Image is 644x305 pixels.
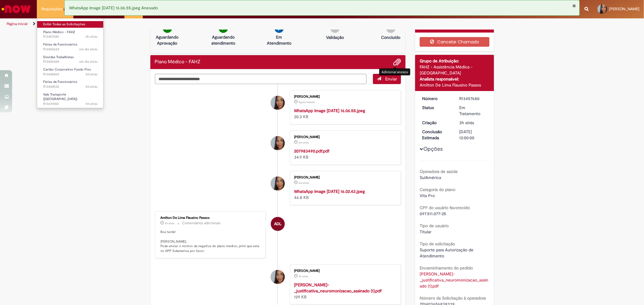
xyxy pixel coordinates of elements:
div: [PERSON_NAME] [294,176,395,179]
p: Validação [326,34,344,40]
a: WhatsApp Image [DATE] 16.06.55.jpeg [294,108,365,113]
dt: Criação [418,120,455,126]
span: R13448532 [43,84,98,89]
dt: Conclusão Estimada [418,129,455,141]
div: Sue Helen Alves Da Cruz [271,136,285,150]
div: Analista responsável: [420,76,489,82]
span: 9d atrás [85,102,98,106]
div: [PERSON_NAME] [294,269,395,273]
span: R13452428 [43,59,98,64]
a: Aberto R13452624 : Férias de Funcionários [37,41,104,52]
textarea: Digite sua mensagem aqui... [155,74,367,84]
button: Enviar [373,74,401,84]
b: Tipo de solicitação [420,241,455,247]
p: Concluído [381,34,400,40]
p: Aguardando atendimento [209,34,238,46]
img: ServiceNow [1,3,32,15]
span: Requisições [41,6,62,12]
span: Férias de Funcionários [43,80,77,84]
b: CPF do usuário favorecido [420,205,470,210]
span: 6m atrás [299,141,309,144]
span: 3d atrás [85,72,98,77]
div: Amilton De Lima Flausino Passos [271,217,285,231]
span: Agora mesmo [299,100,315,104]
span: um dia atrás [79,59,98,64]
span: um dia atrás [79,47,98,52]
span: Vita Pro [420,193,435,198]
time: 28/08/2025 12:50:55 [459,120,474,125]
div: Grupo de Atribuição: [420,58,489,64]
button: Fechar Notificação [572,3,576,8]
a: Exibir Todas as Solicitações [37,21,104,28]
div: Amilton De Lima Flausino Passos [420,82,489,88]
span: Vale Transporte ([GEOGRAPHIC_DATA]) [43,92,77,102]
div: 46.8 KB [294,188,395,200]
span: WhatsApp Image [DATE] 16.06.55.jpeg Anexado [69,5,158,11]
span: Plano Médico - FAHZ [43,30,75,34]
a: Aberto R13448569 : Cartão Corporativo Fundo Fixo [37,66,104,77]
span: [PERSON_NAME] [609,6,639,11]
div: [DATE] 12:00:00 [459,129,487,141]
a: [PERSON_NAME]-_justificativa_neuromonizacao_assinado (1).pdf [294,282,382,294]
a: WhatsApp Image [DATE] 16.02.43.jpeg [294,189,365,194]
span: Enviar [385,76,397,82]
a: 207983490.pdf.pdf [294,148,329,154]
a: Download de Andre_Luiz_-_justificativa_neuromonizacao_assinado (1).pdf [420,271,488,289]
span: Titular [420,229,431,234]
button: Cancelar Chamado [420,37,489,47]
span: R13448569 [43,72,98,77]
div: Adicionar anexos [379,68,410,75]
time: 27/08/2025 14:02:39 [79,47,98,52]
p: Aguardando Aprovação [153,34,182,46]
span: 3h atrás [459,120,474,125]
time: 28/08/2025 16:11:44 [299,100,315,104]
span: Dúvidas Trabalhistas [43,55,74,59]
span: 3h atrás [85,34,98,39]
span: 3h atrás [299,275,308,278]
span: SulAmérica [420,175,441,180]
dt: Número [418,96,455,102]
time: 28/08/2025 12:50:50 [299,275,308,278]
span: ADL [274,217,281,231]
div: Sue Helen Alves Da Cruz [271,270,285,284]
div: [PERSON_NAME] [294,135,395,139]
span: R13457680 [43,34,98,39]
div: Sue Helen Alves Da Cruz [271,177,285,190]
a: Página inicial [7,21,27,26]
time: 28/08/2025 14:16:54 [165,222,175,225]
div: R13457680 [459,96,487,102]
b: Encaminhamento do pedido [420,265,473,271]
div: FAHZ - Assistência Médica - [GEOGRAPHIC_DATA] [420,64,489,76]
time: 26/08/2025 14:15:23 [85,72,98,77]
ul: Requisições [37,18,104,108]
a: Aberto R13431550 : Vale Transporte (VT) [37,91,104,104]
span: 2h atrás [165,222,175,225]
div: 129 KB [294,282,395,300]
span: Férias de Funcionários [43,42,77,47]
span: 6m atrás [299,181,309,185]
div: Sue Helen Alves Da Cruz [271,96,285,110]
h2: Plano Médico - FAHZ Histórico de tíquete [155,59,201,65]
span: R13431550 [43,102,98,106]
span: 3d atrás [85,84,98,89]
b: Número da Solicitação à operadora [420,295,486,301]
div: Amilton De Lima Flausino Passos [161,216,261,220]
span: 097.511.077-25 [420,211,446,216]
time: 28/08/2025 12:50:58 [85,34,98,39]
div: [PERSON_NAME] [294,95,395,99]
span: 6 [64,7,69,12]
button: Adicionar anexos [393,58,401,66]
span: Suporte para Autorização de Atendimento [420,247,475,259]
time: 27/08/2025 13:27:06 [79,59,98,64]
small: Comentários adicionais [182,221,221,226]
div: Em Tratamento [459,105,487,117]
b: Operadora de saúde [420,169,458,174]
time: 28/08/2025 16:05:48 [299,181,309,185]
a: Aberto R13457680 : Plano Médico - FAHZ [37,29,104,40]
div: 28/08/2025 12:50:55 [459,120,487,126]
span: Cartão Corporativo Fundo Fixo [43,67,91,72]
dt: Status [418,105,455,111]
